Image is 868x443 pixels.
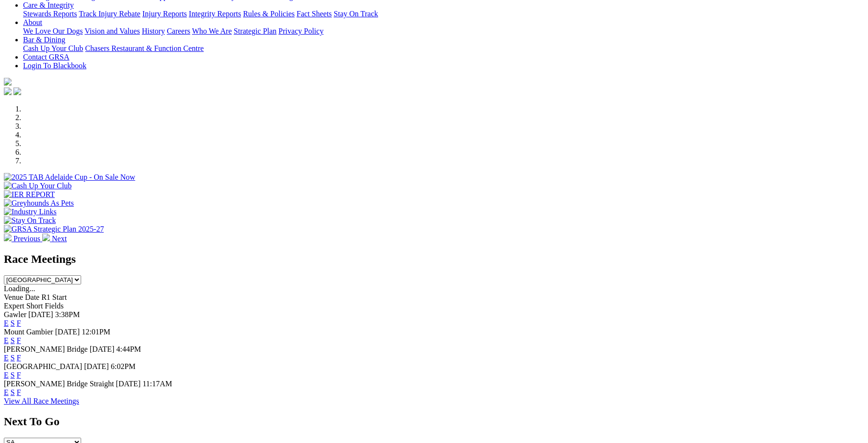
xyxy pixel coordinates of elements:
img: chevron-right-pager-white.svg [42,234,50,241]
a: E [4,371,9,379]
a: Cash Up Your Club [23,44,83,52]
a: Strategic Plan [234,27,277,35]
span: Venue [4,293,23,301]
a: S [11,336,15,345]
a: Track Injury Rebate [79,10,140,18]
span: [DATE] [84,362,109,370]
a: Next [42,234,67,243]
a: Stay On Track [334,10,378,18]
a: F [17,336,21,345]
img: Industry Links [4,208,57,216]
h2: Next To Go [4,415,864,428]
span: [DATE] [116,380,141,388]
a: Chasers Restaurant & Function Centre [85,44,204,52]
span: 4:44PM [116,345,141,353]
img: Greyhounds As Pets [4,199,74,208]
a: E [4,388,9,396]
a: F [17,354,21,362]
span: 11:17AM [143,380,172,388]
span: Next [52,234,67,243]
div: Bar & Dining [23,44,864,53]
img: Cash Up Your Club [4,182,72,190]
span: [PERSON_NAME] Bridge Straight [4,380,114,388]
a: Previous [4,234,42,243]
span: Gawler [4,310,26,319]
span: [DATE] [90,345,115,353]
a: S [11,319,15,327]
span: 12:01PM [82,328,110,336]
img: GRSA Strategic Plan 2025-27 [4,225,104,234]
a: History [142,27,165,35]
span: [DATE] [55,328,80,336]
span: [PERSON_NAME] Bridge [4,345,88,353]
a: Fact Sheets [297,10,332,18]
span: Fields [45,302,63,310]
a: E [4,354,9,362]
span: [GEOGRAPHIC_DATA] [4,362,82,370]
a: Login To Blackbook [23,62,86,70]
a: Vision and Values [84,27,140,35]
span: Date [25,293,39,301]
a: Who We Are [192,27,232,35]
img: IER REPORT [4,190,55,199]
a: F [17,388,21,396]
span: Loading... [4,284,35,293]
img: facebook.svg [4,87,12,95]
span: R1 Start [41,293,67,301]
a: View All Race Meetings [4,397,79,405]
span: Previous [13,234,40,243]
a: Careers [167,27,190,35]
span: 3:38PM [55,310,80,319]
span: [DATE] [28,310,53,319]
h2: Race Meetings [4,253,864,266]
a: Contact GRSA [23,53,69,61]
div: About [23,27,864,36]
a: S [11,354,15,362]
span: Expert [4,302,24,310]
a: About [23,18,42,26]
a: Rules & Policies [243,10,295,18]
img: 2025 TAB Adelaide Cup - On Sale Now [4,173,135,182]
a: S [11,371,15,379]
a: F [17,371,21,379]
div: Care & Integrity [23,10,864,18]
a: Care & Integrity [23,1,74,9]
a: We Love Our Dogs [23,27,83,35]
a: E [4,336,9,345]
span: Short [26,302,43,310]
a: E [4,319,9,327]
img: chevron-left-pager-white.svg [4,234,12,241]
a: Bar & Dining [23,36,65,44]
span: 6:02PM [111,362,136,370]
img: Stay On Track [4,216,56,225]
img: twitter.svg [13,87,21,95]
a: F [17,319,21,327]
a: Stewards Reports [23,10,77,18]
img: logo-grsa-white.png [4,78,12,86]
a: Injury Reports [142,10,187,18]
a: Privacy Policy [278,27,324,35]
a: Integrity Reports [189,10,241,18]
a: S [11,388,15,396]
span: Mount Gambier [4,328,53,336]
